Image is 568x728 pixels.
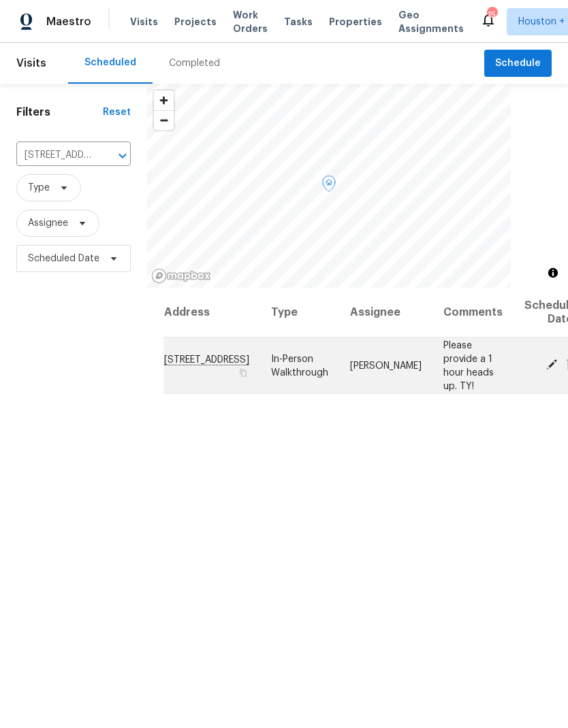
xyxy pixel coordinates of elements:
span: Zoom out [154,111,174,130]
a: Mapbox homepage [151,268,211,284]
span: Projects [174,15,217,29]
th: Address [163,288,260,337]
div: 15 [487,8,496,22]
span: Properties [329,15,382,29]
span: Assignee [28,216,68,230]
span: Schedule [495,55,541,72]
span: In-Person Walkthrough [271,354,328,377]
span: Visits [130,15,158,29]
span: Tasks [284,17,313,27]
th: Type [260,288,339,337]
button: Schedule [484,50,552,78]
span: Maestro [46,15,91,29]
input: Search for an address... [16,145,93,166]
button: Copy Address [237,366,249,378]
th: Comments [432,288,514,337]
button: Zoom out [154,110,174,130]
span: Geo Assignments [398,8,464,35]
div: Scheduled [84,56,136,69]
canvas: Map [147,84,511,288]
button: Toggle attribution [545,265,561,281]
span: Work Orders [233,8,268,35]
span: Edit [541,359,562,371]
span: Visits [16,48,46,78]
span: Type [28,181,50,195]
div: Completed [169,56,220,70]
span: Toggle attribution [549,265,557,280]
span: Please provide a 1 hour heads up. TY! [443,340,494,391]
div: Map marker [322,176,336,197]
span: [PERSON_NAME] [350,361,422,370]
button: Zoom in [154,90,174,110]
th: Assignee [339,288,432,337]
div: Reset [103,105,131,119]
h1: Filters [16,105,103,119]
span: Scheduled Date [28,252,99,265]
button: Open [113,146,132,165]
